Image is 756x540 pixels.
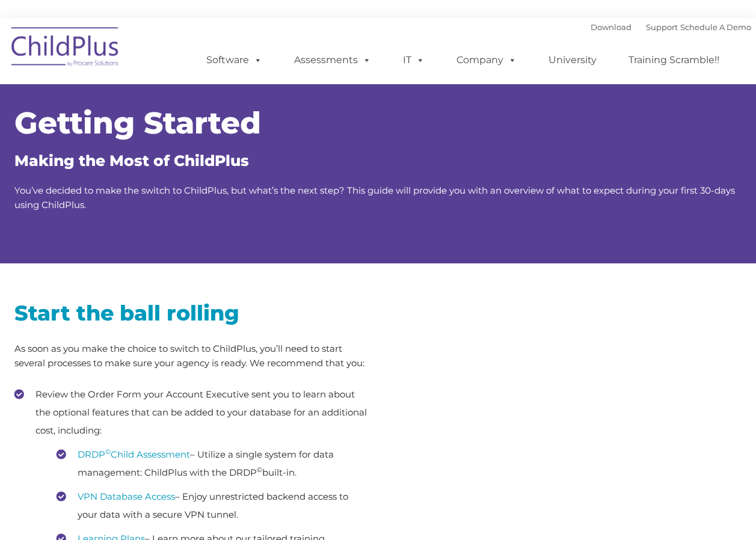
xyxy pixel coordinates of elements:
[616,48,731,72] a: Training Scramble!!
[14,342,369,370] p: As soon as you make the choice to switch to ChildPlus, you’ll need to start several processes to ...
[257,465,262,474] sup: ©
[591,22,751,32] font: |
[105,447,111,456] sup: ©
[14,105,261,141] span: Getting Started
[194,48,274,72] a: Software
[78,449,190,460] a: DRDP©Child Assessment
[591,22,632,32] a: Download
[282,48,383,72] a: Assessments
[57,446,369,482] li: – Utilize a single system for data management: ChildPlus with the DRDP built-in.
[14,299,369,327] h2: Start the ball rolling
[78,491,175,502] a: VPN Database Access
[391,48,437,72] a: IT
[680,22,751,32] a: Schedule A Demo
[536,48,609,72] a: University
[57,488,369,524] li: – Enjoy unrestricted backend access to your data with a secure VPN tunnel.
[646,22,678,32] a: Support
[5,19,126,79] img: ChildPlus by Procare Solutions
[14,152,249,170] span: Making the Most of ChildPlus
[444,48,529,72] a: Company
[14,185,735,210] span: You’ve decided to make the switch to ChildPlus, but what’s the next step? This guide will provide...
